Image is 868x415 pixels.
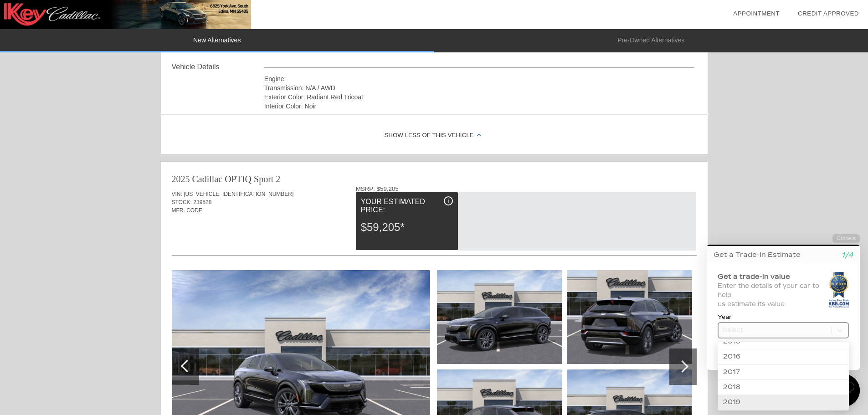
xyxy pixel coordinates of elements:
div: 2020 [30,184,161,199]
a: Credit Approved [798,10,859,17]
div: i [444,196,453,205]
span: VIN: [172,191,182,197]
div: Engine: [264,74,695,83]
div: Exterior Color: Radiant Red Tricoat [264,92,695,102]
div: Transmission: N/A / AWD [264,83,695,92]
div: Your Estimated Price: [361,196,453,215]
div: Vehicle Details [172,61,264,72]
div: Interior Color: Noir [264,102,695,111]
img: 2.jpg [437,270,562,364]
a: Appointment [733,10,780,17]
div: Quoted on [DATE] 10:26:56 AM [172,228,697,243]
iframe: Chat Assistance [688,226,868,415]
div: MSRP: $59,205 [356,185,697,192]
div: $59,205* [361,215,453,239]
span: STOCK: [172,199,192,205]
span: [US_VEHICLE_IDENTIFICATION_NUMBER] [184,191,293,197]
span: MFR. CODE: [172,207,204,214]
div: Sport 2 [254,173,280,185]
div: Show Less of this Vehicle [161,118,708,154]
span: 239528 [193,199,211,205]
img: 4.jpg [567,270,692,364]
div: 2025 Cadillac OPTIQ [172,173,252,185]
